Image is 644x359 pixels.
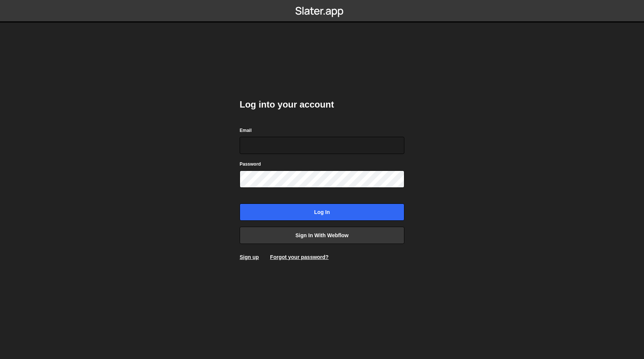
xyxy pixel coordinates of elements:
[240,203,404,221] input: Log in
[240,254,259,260] a: Sign up
[240,99,404,111] h2: Log into your account
[240,127,252,134] label: Email
[240,160,261,168] label: Password
[270,254,328,260] a: Forgot your password?
[240,227,404,244] a: Sign in with Webflow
